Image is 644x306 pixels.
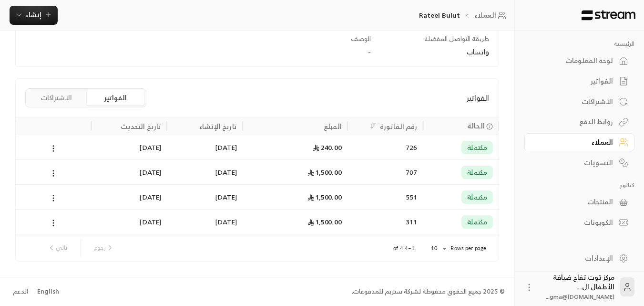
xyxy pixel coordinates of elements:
[351,33,371,44] span: الوصف
[352,287,505,296] div: © 2025 جميع الحقوق محفوظة لشركة ستريم للمدفوعات.
[536,253,613,263] div: الإعدادات
[524,181,634,189] p: كتالوج
[536,56,613,65] div: لوحة المعلومات
[524,92,634,111] a: الاشتراكات
[536,97,613,106] div: الاشتراكات
[467,217,487,227] span: مكتملة
[10,6,58,25] button: إنشاء
[546,292,614,302] span: [DOMAIN_NAME]@gma...
[524,153,634,172] a: التسويات
[474,11,509,20] a: العملاء
[380,120,417,132] div: رقم الفاتورة
[248,210,342,234] div: 1,500.00
[143,47,371,57] div: -
[28,90,85,106] button: الاشتراكات
[353,185,418,209] div: 551
[353,160,418,184] div: 707
[449,244,486,252] p: Rows per page:
[467,143,487,152] span: مكتملة
[353,210,418,234] div: 311
[524,213,634,232] a: الكوبونات
[248,160,342,184] div: 1,500.00
[536,158,613,168] div: التسويات
[10,283,31,300] a: الدعم
[419,11,460,20] p: Rateel Bulut
[524,133,634,152] a: العملاء
[324,120,342,132] div: المبلغ
[536,218,613,227] div: الكوبونات
[524,52,634,70] a: لوحة المعلومات
[97,135,162,159] div: [DATE]
[536,117,613,127] div: روابط الدفع
[199,120,236,132] div: تاريخ الإنشاء
[173,210,237,234] div: [DATE]
[248,185,342,209] div: 1,500.00
[419,11,510,20] nav: breadcrumb
[581,10,636,21] img: Logo
[121,120,162,132] div: تاريخ التحديث
[353,135,418,159] div: 726
[393,244,415,252] p: 1–4 of 4
[97,160,162,184] div: [DATE]
[524,113,634,131] a: روابط الدفع
[524,193,634,211] a: المنتجات
[524,72,634,91] a: الفواتير
[97,210,162,234] div: [DATE]
[524,249,634,267] a: الإعدادات
[424,33,489,44] span: طريقة التواصل المفضلة
[37,287,59,296] div: English
[467,168,487,177] span: مكتملة
[173,160,237,184] div: [DATE]
[536,76,613,86] div: الفواتير
[466,92,489,104] span: الفواتير
[467,121,485,131] span: الحالة
[524,40,634,48] p: الرئيسية
[26,9,41,21] span: إنشاء
[87,90,144,106] button: الفواتير
[467,192,487,202] span: مكتملة
[368,120,379,132] button: Sort
[467,46,489,58] span: واتساب
[97,185,162,209] div: [DATE]
[536,137,613,147] div: العملاء
[173,135,237,159] div: [DATE]
[426,243,449,254] div: 10
[173,185,237,209] div: [DATE]
[540,273,614,301] div: مركز توت تفاح ضيافة الأطفال ال...
[536,197,613,207] div: المنتجات
[248,135,342,159] div: 240.00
